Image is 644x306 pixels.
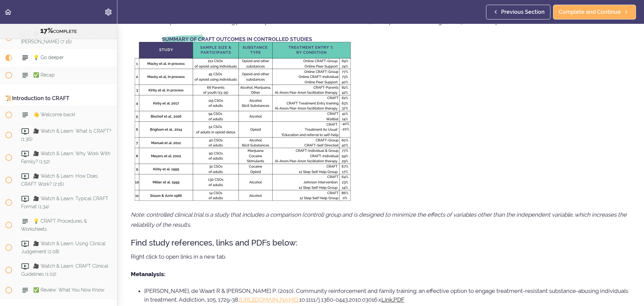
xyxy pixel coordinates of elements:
span: Previous Section [501,8,545,16]
span: ✅ Recap [33,72,55,78]
em: Note: controlled clinical trial is a study that includes a comparison (control) group and is desi... [131,211,627,228]
span: Complete and Continue [559,8,621,16]
span: 🎥 Watch & Learn: How Does CRAFT Work? (2:16) [21,173,98,186]
li: [PERSON_NAME], de Waart R & [PERSON_NAME] P. (2010). Community reinforcement and family training:... [144,287,631,304]
p: Right click to open links in a new tab. [131,252,631,262]
span: ✅ Review: What You Now Know [33,287,104,293]
span: 🎥 Watch: Fireside chat with [PERSON_NAME] (7:16) [21,31,96,44]
svg: Settings Menu [104,8,112,16]
a: PDF [393,296,405,303]
span: 🎥 Watch & Learn: Using Clinical Judgement (2:08) [21,241,106,254]
strong: Metanalysis: [131,271,165,277]
span: 👋 Welcome back! [33,112,75,117]
span: 🎥 Watch & Learn: What Is CRAFT? (1:36) [21,128,111,141]
svg: Back to course curriculum [4,8,12,16]
span: 🎥 Watch & Learn: Typical CRAFT Format (1:34) [21,196,108,209]
span: 💡 CRAFT Procedures & Worksheets [21,218,87,231]
div: COMPLETE [8,27,109,35]
img: NrRSt6QQqyjWKpjD41Hg_CRAFT+Study+table.png [131,34,355,202]
span: 💡 Go deeper [33,55,64,60]
a: Link [381,296,392,303]
a: [URL][DOMAIN_NAME], [239,296,299,303]
a: Complete and Continue [553,5,636,19]
span: 🎥 Watch & Learn: Why Work With Family? (1:52) [21,151,110,164]
span: 17% [40,27,53,35]
a: Previous Section [486,5,550,19]
span: 🎥 Watch & Learn: CRAFT Clinical Guidelines (1:02) [21,263,108,276]
h3: Find study references, links and PDFs below: [131,237,631,248]
u: , [392,296,393,303]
